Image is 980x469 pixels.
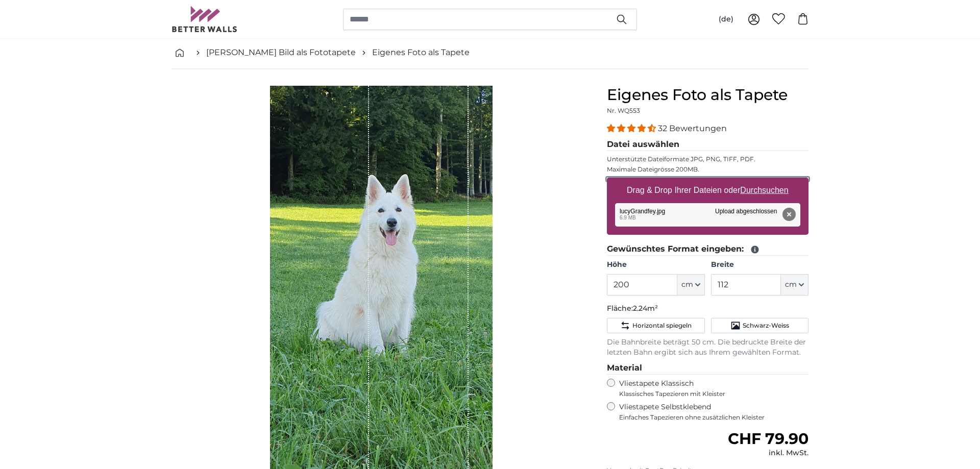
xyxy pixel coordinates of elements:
a: [PERSON_NAME] Bild als Fototapete [206,46,356,59]
p: Maximale Dateigrösse 200MB. [607,165,808,174]
legend: Datei auswählen [607,138,808,151]
legend: Gewünschtes Format eingeben: [607,243,808,256]
button: cm [781,274,808,295]
h1: Eigenes Foto als Tapete [607,86,808,104]
img: Betterwalls [171,6,238,32]
label: Höhe [607,260,704,270]
label: Breite [711,260,808,270]
label: Drag & Drop Ihrer Dateien oder [623,180,793,201]
span: 2.24m² [633,304,658,313]
span: Schwarz-Weiss [743,322,789,330]
button: cm [677,274,705,295]
p: Die Bahnbreite beträgt 50 cm. Die bedruckte Breite der letzten Bahn ergibt sich aus Ihrem gewählt... [607,337,808,358]
button: Schwarz-Weiss [711,318,808,333]
p: Fläche: [607,304,808,314]
span: Nr. WQ553 [607,107,640,114]
label: Vliestapete Klassisch [619,379,800,398]
button: Horizontal spiegeln [607,318,704,333]
span: 4.31 stars [607,124,658,133]
legend: Material [607,362,808,375]
label: Vliestapete Selbstklebend [619,402,808,422]
span: Einfaches Tapezieren ohne zusätzlichen Kleister [619,413,808,422]
u: Durchsuchen [741,186,789,194]
span: cm [785,280,797,290]
span: 32 Bewertungen [658,124,727,133]
span: Horizontal spiegeln [632,322,692,330]
span: CHF 79.90 [728,429,808,448]
span: cm [681,280,693,290]
div: inkl. MwSt. [728,448,808,458]
a: Eigenes Foto als Tapete [372,46,470,59]
span: Klassisches Tapezieren mit Kleister [619,390,800,398]
p: Unterstützte Dateiformate JPG, PNG, TIFF, PDF. [607,155,808,163]
button: (de) [710,10,742,29]
nav: breadcrumbs [171,36,808,69]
